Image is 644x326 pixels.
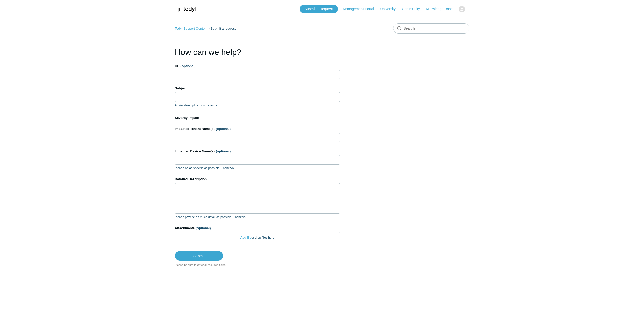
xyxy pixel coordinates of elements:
[175,63,340,69] label: CC
[175,177,340,182] label: Detailed Description
[175,226,340,231] label: Attachments
[175,263,340,267] div: Please be sure to enter all required fields.
[216,127,231,131] span: (optional)
[175,103,340,108] p: A brief description of your issue.
[175,149,340,154] label: Impacted Device Name(s)
[175,86,340,91] label: Subject
[343,6,379,12] a: Management Portal
[175,46,340,58] h1: How can we help?
[426,6,458,12] a: Knowledge Base
[393,23,469,34] input: Search
[196,226,211,230] span: (optional)
[180,64,195,68] span: (optional)
[175,27,207,30] li: Todyl Support Center
[300,5,338,13] a: Submit a Request
[380,6,401,12] a: University
[175,166,340,170] p: Please be as specific as possible. Thank you.
[402,6,425,12] a: Community
[175,5,196,14] img: Todyl Support Center Help Center home page
[175,115,340,120] label: Severity/Impact
[175,215,340,219] p: Please provide as much detail as possible. Thank you.
[175,27,206,30] a: Todyl Support Center
[216,149,231,153] span: (optional)
[175,251,223,261] input: Submit
[207,27,236,30] li: Submit a request
[175,126,340,132] label: Impacted Tenant Name(s)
